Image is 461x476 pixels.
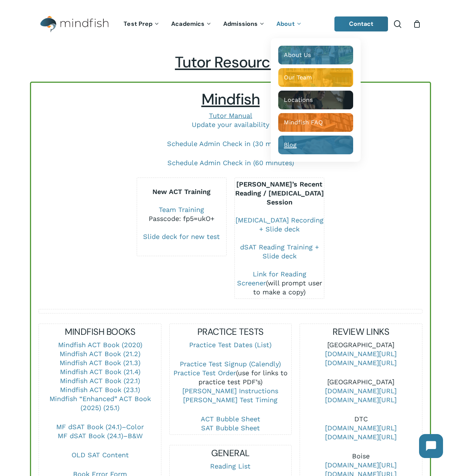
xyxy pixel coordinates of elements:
[325,350,397,358] a: [DOMAIN_NAME][URL]
[56,423,144,431] a: MF dSAT Book (24.1)–Color
[325,424,397,432] a: [DOMAIN_NAME][URL]
[276,20,295,28] span: About
[201,415,260,423] a: ACT Bubble Sheet
[180,360,281,368] a: Practice Test Signup (Calendly)
[49,395,151,412] a: Mindfish “Enhanced” ACT Book (2025) (25.1)
[39,326,161,338] h5: MINDFISH BOOKS
[349,20,374,28] span: Contact
[152,188,210,195] b: New ACT Training
[209,112,252,119] a: Tutor Manual
[334,16,388,31] a: Contact
[223,20,258,28] span: Admissions
[325,396,397,404] a: [DOMAIN_NAME][URL]
[278,136,353,154] a: Blog
[60,386,140,394] a: Mindfish ACT Book (23.1)
[278,91,353,109] a: Locations
[171,20,204,28] span: Academics
[325,433,397,441] a: [DOMAIN_NAME][URL]
[278,68,353,87] a: Our Team
[240,243,319,260] a: dSAT Reading Training + Slide deck
[237,270,306,287] a: Link for Reading Screener
[175,52,286,72] span: Tutor Resources
[170,360,291,415] p: (use for links to practice test PDF’s)
[167,140,294,148] a: Schedule Admin Check in (30 minutes)
[284,51,311,58] span: About Us
[235,180,324,206] b: [PERSON_NAME]’s Recent Reading / [MEDICAL_DATA] Session
[170,326,291,338] h5: PRACTICE TESTS
[201,90,260,109] span: Mindfish
[325,387,397,395] a: [DOMAIN_NAME][URL]
[167,159,294,167] a: Schedule Admin Check in (60 minutes)
[235,270,324,297] div: (will prompt user to make a copy)
[284,96,313,103] span: Locations
[58,341,142,349] a: Mindfish ACT Book (2020)
[192,121,269,128] a: Update your availability
[30,10,431,38] header: Main Menu
[182,387,278,395] a: [PERSON_NAME] Instructions
[58,432,143,440] a: MF dSAT Book (24.1)–B&W
[218,21,271,27] a: Admissions
[300,340,422,378] p: [GEOGRAPHIC_DATA]
[173,369,236,377] a: Practice Test Order
[413,20,421,28] a: Cart
[300,326,422,338] h5: REVIEW LINKS
[60,350,140,358] a: Mindfish ACT Book (21.2)
[278,46,353,64] a: About Us
[170,447,291,459] h5: GENERAL
[412,427,451,466] iframe: Chatbot
[278,113,353,132] a: Mindfish FAQ
[60,359,140,367] a: Mindfish ACT Book (21.3)
[118,10,307,38] nav: Main Menu
[60,368,140,376] a: Mindfish ACT Book (21.4)
[189,341,272,349] a: Practice Test Dates (List)
[300,378,422,415] p: [GEOGRAPHIC_DATA]
[137,214,226,223] div: Passcode: fp5=ukO+
[210,462,251,470] a: Reading List
[284,74,312,81] span: Our Team
[143,233,220,240] a: Slide deck for new test
[236,216,324,233] a: [MEDICAL_DATA] Recording + Slide deck
[300,415,422,452] p: DTC
[60,377,140,385] a: Mindfish ACT Book (22.1)
[159,206,204,213] a: Team Training
[201,424,260,432] a: SAT Bubble Sheet
[284,119,323,126] span: Mindfish FAQ
[284,141,297,148] span: Blog
[325,359,397,367] a: [DOMAIN_NAME][URL]
[166,21,218,27] a: Academics
[118,21,166,27] a: Test Prep
[183,396,277,404] a: [PERSON_NAME] Test Timing
[325,461,397,469] a: [DOMAIN_NAME][URL]
[72,451,129,459] a: OLD SAT Content
[124,20,152,28] span: Test Prep
[271,21,308,27] a: About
